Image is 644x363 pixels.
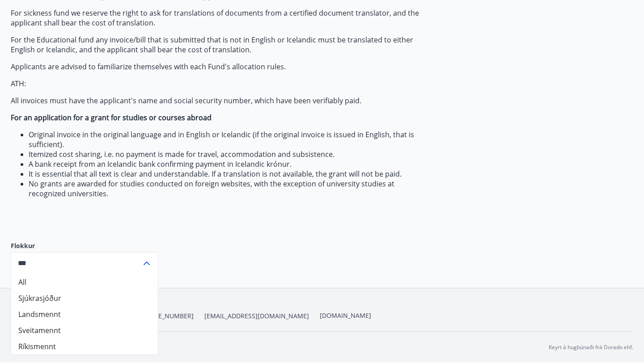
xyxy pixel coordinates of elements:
li: Original invoice in the original language and in English or Icelandic (if the original invoice is... [29,130,433,149]
li: It is essential that all text is clear and understandable. If a translation is not available, the... [29,169,433,179]
label: Flokkur [11,241,158,250]
span: [PHONE_NUMBER] [138,312,194,321]
a: [DOMAIN_NAME] [320,311,371,320]
li: No grants are awarded for studies conducted on foreign websites, with the exception of university... [29,179,433,198]
p: Applicants are advised to familiarize themselves with each Fund's allocation rules. [11,62,433,72]
li: Itemized cost sharing, i.e. no payment is made for travel, accommodation and subsistence. [29,149,433,159]
li: All [11,274,158,290]
p: ATH: [11,79,433,89]
li: Ríkismennt [11,338,158,355]
li: A bank receipt from an Icelandic bank confirming payment in Icelandic krónur. [29,159,433,169]
p: For sickness fund we reserve the right to ask for translations of documents from a certified docu... [11,8,433,28]
span: [EMAIL_ADDRESS][DOMAIN_NAME] [204,312,309,321]
p: For the Educational fund any invoice/bill that is submitted that is not in English or Icelandic m... [11,35,433,55]
strong: For an application for a grant for studies or courses abroad [11,113,212,122]
li: Sjúkrasjóður [11,290,158,306]
li: Landsmennt [11,306,158,322]
p: Keyrt á hugbúnaði frá Dorado ehf. [549,343,633,351]
p: All invoices must have the applicant's name and social security number, which have been verifiabl... [11,96,433,106]
li: Sveitamennt [11,322,158,338]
